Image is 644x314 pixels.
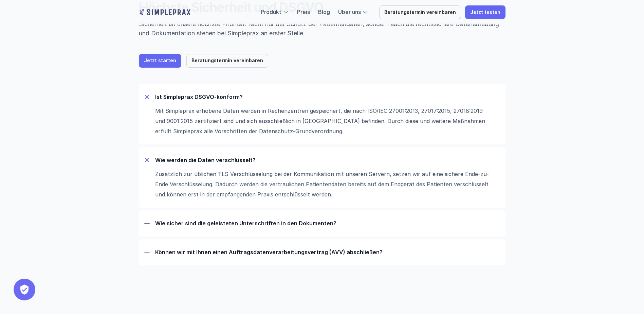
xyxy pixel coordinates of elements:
[261,8,281,15] a: Produkt
[186,54,268,68] a: Beratungstermin vereinbaren
[155,169,493,199] p: Zusätzlich zur üblichen TLS Verschlüsselung bei der Kommunikation mit unseren Servern, setzen wir...
[465,5,505,19] a: Jetzt testen
[139,19,505,38] p: Sicherheit ist unsere höchste Priorität. Nicht nur der Schutz der Patientendaten, sondern auch di...
[155,157,500,163] p: Wie werden die Daten verschlüsselt?
[144,58,176,64] p: Jetzt starten
[155,249,500,256] p: Können wir mit Ihnen einen Auftrags­daten­verarbeitungs­vertrag (AVV) abschließen?
[318,8,330,15] a: Blog
[139,54,181,68] a: Jetzt starten
[155,220,500,227] p: Wie sicher sind die geleisteten Unterschriften in den Dokumenten?
[155,106,493,136] p: Mit Simpleprax erhobene Daten werden in Rechenzentren gespeichert, die nach ISO/IEC 27001:2013, 2...
[338,8,361,15] a: Über uns
[470,10,500,15] p: Jetzt testen
[384,10,456,15] p: Beratungstermin vereinbaren
[155,93,500,100] p: Ist Simpleprax DSGVO-konform?
[297,8,310,15] a: Preis
[379,5,461,19] a: Beratungstermin vereinbaren
[191,58,263,64] p: Beratungstermin vereinbaren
